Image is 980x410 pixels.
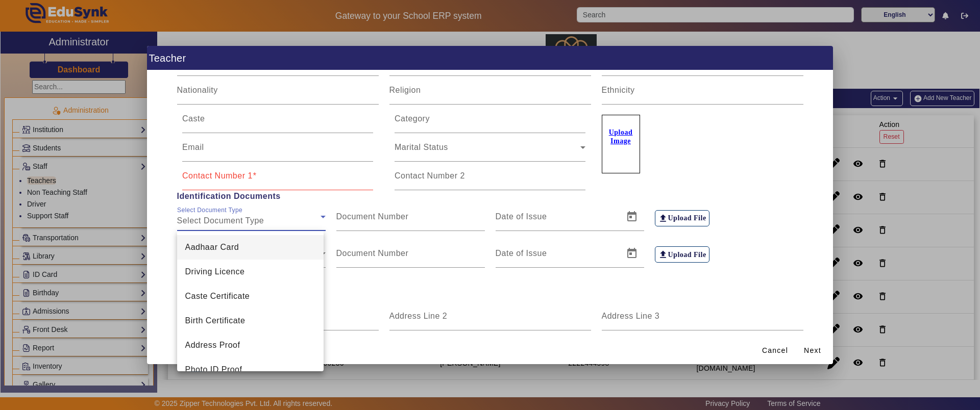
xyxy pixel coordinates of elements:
[185,241,239,253] span: Aadhaar Card
[185,266,245,278] span: Driving Licence
[185,315,246,327] span: Birth Certificate
[185,364,242,376] span: Photo ID Proof
[185,290,250,302] span: Caste Certificate
[185,339,240,351] span: Address Proof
